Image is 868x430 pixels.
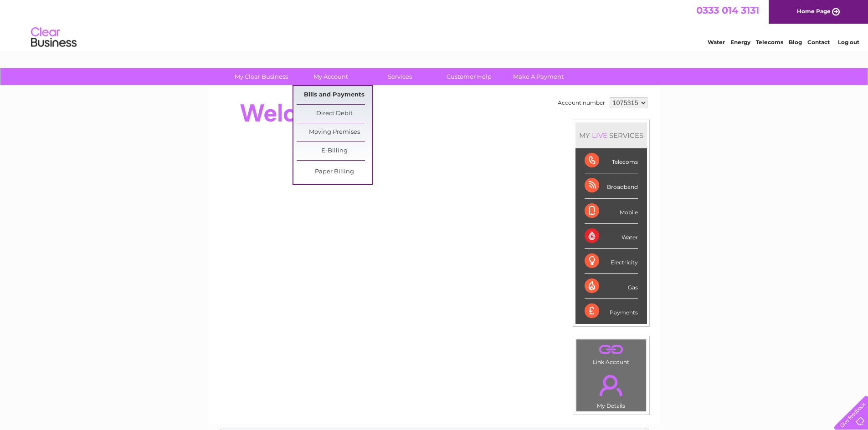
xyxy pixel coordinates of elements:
[293,68,368,85] a: My Account
[789,39,802,46] a: Blog
[756,39,783,46] a: Telecoms
[807,39,830,46] a: Contact
[585,299,638,324] div: Payments
[585,148,638,173] div: Telecoms
[576,367,647,412] td: My Details
[297,105,372,123] a: Direct Debit
[590,131,609,140] div: LIVE
[585,173,638,198] div: Broadband
[585,199,638,224] div: Mobile
[297,142,372,160] a: E-Billing
[555,95,607,111] td: Account number
[585,274,638,299] div: Gas
[575,122,647,148] div: MY SERVICES
[297,163,372,181] a: Paper Billing
[708,39,725,46] a: Water
[224,68,299,85] a: My Clear Business
[501,68,576,85] a: Make A Payment
[219,5,650,44] div: Clear Business is a trading name of Verastar Limited (registered in [GEOGRAPHIC_DATA] No. 3667643...
[431,68,507,85] a: Customer Help
[576,339,647,368] td: Link Account
[579,369,644,401] a: .
[297,123,372,142] a: Moving Premises
[730,39,750,46] a: Energy
[696,5,759,16] a: 0333 014 3131
[297,86,372,104] a: Bills and Payments
[838,39,859,46] a: Log out
[362,68,437,85] a: Services
[585,249,638,274] div: Electricity
[579,342,644,358] a: .
[31,24,77,51] img: logo.png
[585,224,638,249] div: Water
